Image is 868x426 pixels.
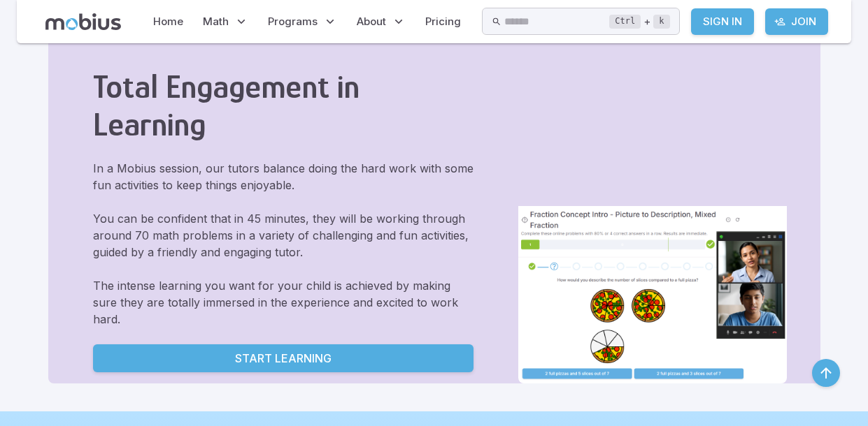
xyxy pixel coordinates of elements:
[609,13,669,30] div: +
[421,6,465,38] a: Pricing
[765,8,828,35] a: Join
[518,62,786,383] img: Total Engagement in Learning
[93,210,474,260] p: You can be confident that in 45 minutes, they will be working through around 70 math problems in ...
[203,14,229,29] span: Math
[149,6,187,38] a: Home
[93,68,474,143] h2: Total Engagement in Learning
[235,350,332,367] p: Start Learning
[357,14,386,29] span: About
[268,14,318,29] span: Programs
[93,344,474,372] a: Start Learning
[93,160,474,193] p: In a Mobius session, our tutors balance doing the hard work with some fun activities to keep thin...
[609,15,641,29] kbd: Ctrl
[93,277,474,328] p: The intense learning you want for your child is achieved by making sure they are totally immersed...
[691,8,754,35] a: Sign In
[653,15,669,29] kbd: k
